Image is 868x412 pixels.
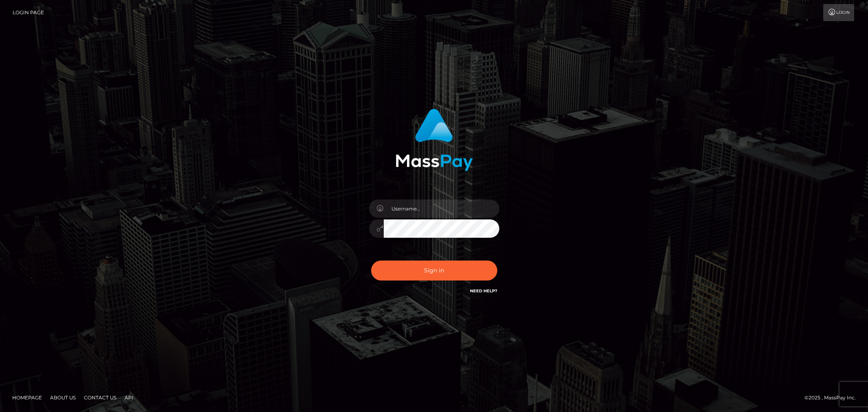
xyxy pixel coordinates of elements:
img: MassPay Login [396,109,473,171]
button: Sign in [371,261,497,281]
a: Login [823,4,854,21]
input: Username... [384,199,499,218]
a: About Us [47,391,79,404]
a: Need Help? [470,288,497,294]
a: API [121,391,137,404]
a: Login Page [13,4,44,21]
a: Contact Us [81,391,120,404]
a: Homepage [9,391,45,404]
div: © 2025 , MassPay Inc. [805,393,862,402]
